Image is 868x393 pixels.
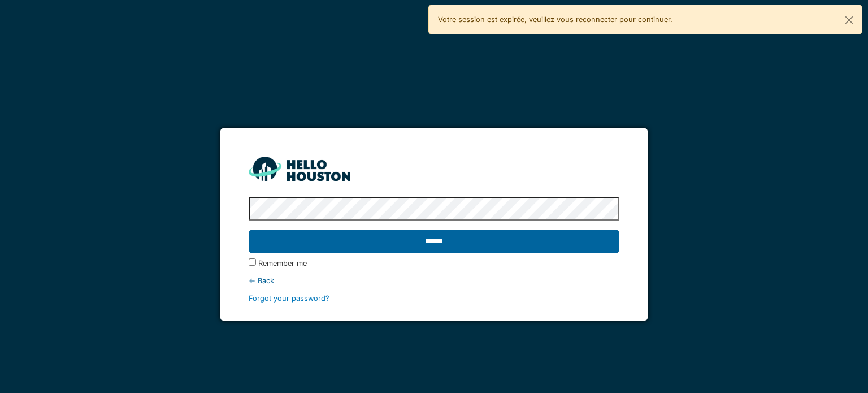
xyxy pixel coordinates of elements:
[249,294,329,303] a: Forgot your password?
[258,258,307,269] label: Remember me
[249,157,350,181] img: HH_line-BYnF2_Hg.png
[428,5,862,34] div: Votre session est expirée, veuillez vous reconnecter pour continuer.
[836,5,862,35] button: Close
[249,275,619,286] div: ← Back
